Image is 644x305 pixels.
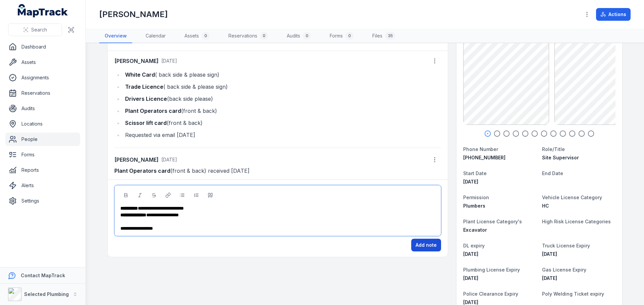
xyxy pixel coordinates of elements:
[463,251,478,257] time: 3/26/2027, 12:00:00 AM
[596,8,631,21] button: Actions
[24,291,69,297] strong: Selected Plumbing
[5,148,80,161] a: Forms
[123,130,441,140] li: Requested via email [DATE]
[114,167,170,174] strong: Plant Operators card
[120,189,131,201] button: Bold
[542,203,549,209] span: HC
[542,275,557,281] span: [DATE]
[281,29,316,43] a: Audits0
[303,32,311,40] div: 0
[542,219,611,224] span: High Risk License Categories
[463,179,478,184] time: 2/13/2023, 12:00:00 AM
[5,56,80,69] a: Assets
[463,275,478,281] time: 7/7/2027, 12:00:00 AM
[8,23,62,36] button: Search
[463,170,487,176] span: Start Date
[260,32,268,40] div: 0
[5,163,80,177] a: Reports
[463,219,522,224] span: Plant License Category's
[542,267,586,273] span: Gas License Expiry
[463,203,485,209] span: Plumbers
[161,157,177,162] time: 8/29/2025, 3:45:26 PM
[114,57,159,65] strong: [PERSON_NAME]
[114,156,159,164] strong: [PERSON_NAME]
[18,4,68,17] a: MapTrack
[205,189,216,201] button: Blockquote
[542,243,590,248] span: Truck License Expiry
[542,195,602,200] span: Vehicle License Category
[5,102,80,115] a: Audits
[463,275,478,281] span: [DATE]
[125,83,163,90] strong: Trade Licence
[463,179,478,184] span: [DATE]
[542,170,563,176] span: End Date
[162,189,174,201] button: Link
[31,26,47,33] span: Search
[463,227,487,233] span: Excavator
[123,94,441,103] li: (back side please)
[161,157,177,162] span: [DATE]
[463,299,478,305] time: 7/29/2027, 12:00:00 AM
[463,251,478,257] span: [DATE]
[345,32,354,40] div: 0
[134,189,146,201] button: Italic
[542,251,557,257] time: 3/26/2027, 12:00:00 AM
[463,299,478,305] span: [DATE]
[125,71,155,78] strong: White Card
[176,189,188,201] button: Bulleted List
[123,106,441,116] li: (front & back)
[161,58,177,64] time: 8/20/2025, 10:04:08 AM
[411,239,441,251] button: Add note
[542,275,557,281] time: 5/13/2029, 12:00:00 AM
[5,40,80,54] a: Dashboard
[114,166,441,175] p: (front & back) received [DATE]
[463,291,518,297] span: Police Clearance Expiry
[21,273,65,278] strong: Contact MapTrack
[5,194,80,208] a: Settings
[5,71,80,84] a: Assignments
[140,29,171,43] a: Calendar
[542,251,557,257] span: [DATE]
[202,32,210,40] div: 0
[463,243,485,248] span: DL expiry
[148,189,160,201] button: Strikethrough
[542,155,579,160] span: Site Supervisor
[324,29,359,43] a: Forms0
[123,82,441,91] li: ( back side & please sign)
[123,70,441,79] li: ( back side & please sign)
[5,86,80,100] a: Reservations
[125,107,181,114] strong: Plant Operators card
[123,118,441,128] li: (front & back)
[463,267,520,273] span: Plumbing License Expiry
[191,189,202,201] button: Ordered List
[99,9,168,20] h1: [PERSON_NAME]
[463,146,498,152] span: Phone Number
[463,155,505,160] span: [PHONE_NUMBER]
[223,29,273,43] a: Reservations0
[99,29,132,43] a: Overview
[5,117,80,131] a: Locations
[125,95,167,102] strong: Drivers Licence
[367,29,401,43] a: Files35
[179,29,215,43] a: Assets0
[542,291,604,297] span: Poly Welding Ticket expiry
[161,58,177,64] span: [DATE]
[5,179,80,192] a: Alerts
[463,195,489,200] span: Permission
[385,32,395,40] div: 35
[5,133,80,146] a: People
[125,120,167,126] strong: Scissor lift card
[542,146,565,152] span: Role/Title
